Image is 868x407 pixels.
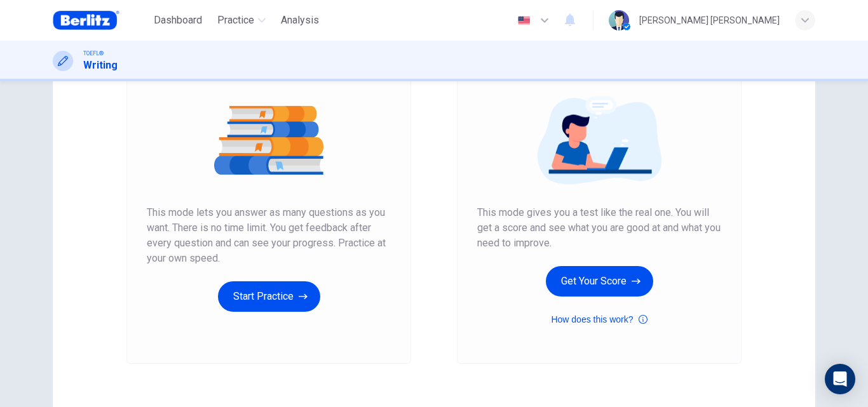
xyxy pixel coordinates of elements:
[83,49,104,58] span: TOEFL®
[825,364,855,394] div: Open Intercom Messenger
[276,9,324,32] button: Analysis
[516,16,532,25] img: en
[218,281,320,312] button: Start Practice
[546,266,653,297] button: Get Your Score
[53,8,119,33] img: Berlitz Brasil logo
[212,9,271,32] button: Practice
[639,13,780,28] div: [PERSON_NAME] [PERSON_NAME]
[147,205,391,266] span: This mode lets you answer as many questions as you want. There is no time limit. You get feedback...
[53,8,149,33] a: Berlitz Brasil logo
[609,10,629,30] img: Profile picture
[217,13,254,28] span: Practice
[149,9,207,32] button: Dashboard
[477,205,721,251] span: This mode gives you a test like the real one. You will get a score and see what you are good at a...
[83,58,118,73] h1: Writing
[281,13,319,28] span: Analysis
[551,312,647,327] button: How does this work?
[154,13,202,28] span: Dashboard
